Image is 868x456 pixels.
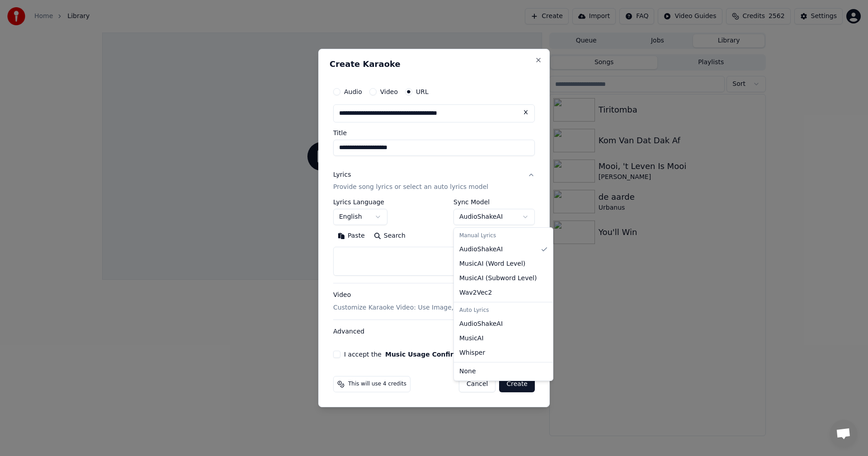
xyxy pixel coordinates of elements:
[459,320,503,329] span: AudioShakeAI
[459,334,484,343] span: MusicAI
[459,348,485,357] span: Whisper
[456,230,551,242] div: Manual Lyrics
[459,367,476,376] span: None
[459,245,503,254] span: AudioShakeAI
[456,304,551,317] div: Auto Lyrics
[459,259,525,268] span: MusicAI ( Word Level )
[459,274,537,283] span: MusicAI ( Subword Level )
[459,288,492,297] span: Wav2Vec2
